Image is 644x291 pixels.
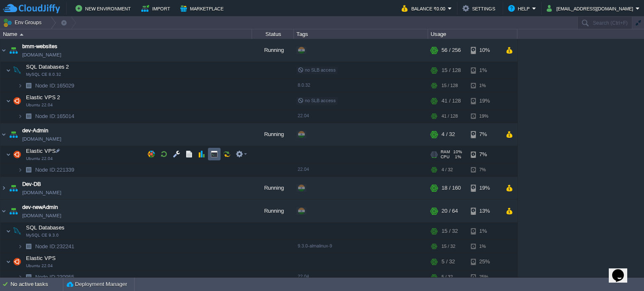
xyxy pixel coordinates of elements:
img: AMDAwAAAACH5BAEAAAAALAAAAAABAAEAAAICRAEAOw== [20,33,23,36]
div: 1% [471,240,498,253]
span: [DOMAIN_NAME] [22,51,61,59]
span: [DOMAIN_NAME] [22,188,61,197]
iframe: chat widget [609,258,636,283]
div: 15 / 32 [441,223,458,239]
button: Help [508,3,532,13]
div: Status [252,29,293,39]
a: Node ID:230955 [34,273,75,281]
div: No active tasks [10,278,63,291]
img: AMDAwAAAACH5BAEAAAAALAAAAAABAAEAAAICRAEAOw== [6,62,11,79]
img: AMDAwAAAACH5BAEAAAAALAAAAAABAAEAAAICRAEAOw== [0,39,7,62]
span: 10% [453,149,462,155]
a: dev-newAdmin [22,203,58,211]
img: AMDAwAAAACH5BAEAAAAALAAAAAABAAEAAAICRAEAOw== [18,163,23,176]
span: Node ID: [35,274,57,280]
img: AMDAwAAAACH5BAEAAAAALAAAAAABAAEAAAICRAEAOw== [0,123,7,146]
span: MySQL CE 8.0.32 [26,72,61,77]
div: 19% [471,110,498,123]
img: AMDAwAAAACH5BAEAAAAALAAAAAABAAEAAAICRAEAOw== [0,200,7,222]
span: Node ID: [35,243,57,250]
span: [DOMAIN_NAME] [22,135,61,143]
a: Node ID:165029 [34,82,75,89]
span: no SLB access [298,98,336,103]
div: 41 / 128 [441,93,461,109]
img: AMDAwAAAACH5BAEAAAAALAAAAAABAAEAAAICRAEAOw== [18,240,23,253]
img: AMDAwAAAACH5BAEAAAAALAAAAAABAAEAAAICRAEAOw== [11,93,23,109]
div: 5 / 32 [441,270,453,283]
img: AMDAwAAAACH5BAEAAAAALAAAAAABAAEAAAICRAEAOw== [11,146,23,163]
span: 232241 [34,243,75,250]
div: Running [252,123,294,146]
img: AMDAwAAAACH5BAEAAAAALAAAAAABAAEAAAICRAEAOw== [6,93,11,109]
span: SQL Databases [25,224,66,231]
button: Env Groups [3,17,44,28]
img: AMDAwAAAACH5BAEAAAAALAAAAAABAAEAAAICRAEAOw== [6,253,11,270]
span: CPU [441,155,449,160]
span: 165014 [34,113,75,120]
span: SQL Databases 2 [25,63,70,70]
img: AMDAwAAAACH5BAEAAAAALAAAAAABAAEAAAICRAEAOw== [0,177,7,199]
img: AMDAwAAAACH5BAEAAAAALAAAAAABAAEAAAICRAEAOw== [23,79,34,92]
div: 19% [471,177,498,199]
div: 41 / 128 [441,110,458,123]
img: AMDAwAAAACH5BAEAAAAALAAAAAABAAEAAAICRAEAOw== [8,200,19,222]
a: Node ID:221339 [34,166,75,173]
span: Ubuntu 22.04 [26,103,53,108]
span: Elastic VPS 2 [25,94,61,101]
div: 4 / 32 [441,123,455,146]
span: RAM [441,149,450,155]
a: Elastic VPSUbuntu 22.04 [25,148,57,154]
a: Node ID:165014 [34,113,75,120]
div: 13% [471,200,498,222]
img: AMDAwAAAACH5BAEAAAAALAAAAAABAAEAAAICRAEAOw== [8,123,19,146]
img: AMDAwAAAACH5BAEAAAAALAAAAAABAAEAAAICRAEAOw== [18,110,23,123]
span: Elastic VPS [25,147,57,155]
span: 1% [453,155,461,160]
div: 15 / 128 [441,62,461,79]
a: SQL DatabasesMySQL CE 9.3.0 [25,224,66,231]
div: 10% [471,39,498,62]
img: AMDAwAAAACH5BAEAAAAALAAAAAABAAEAAAICRAEAOw== [23,270,34,283]
div: 25% [471,253,498,270]
img: AMDAwAAAACH5BAEAAAAALAAAAAABAAEAAAICRAEAOw== [8,39,19,62]
div: 7% [471,163,498,176]
a: Elastic VPSUbuntu 22.04 [25,255,57,261]
img: AMDAwAAAACH5BAEAAAAALAAAAAABAAEAAAICRAEAOw== [23,240,34,253]
img: AMDAwAAAACH5BAEAAAAALAAAAAABAAEAAAICRAEAOw== [8,177,19,199]
div: 56 / 256 [441,39,461,62]
a: dev-Admin [22,126,48,135]
span: [DOMAIN_NAME] [22,211,61,220]
img: AMDAwAAAACH5BAEAAAAALAAAAAABAAEAAAICRAEAOw== [11,62,23,79]
button: New Environment [75,3,133,13]
div: Usage [428,29,517,39]
div: 7% [471,146,498,163]
span: Node ID: [35,113,57,119]
button: Marketplace [180,3,226,13]
img: AMDAwAAAACH5BAEAAAAALAAAAAABAAEAAAICRAEAOw== [23,163,34,176]
div: Running [252,200,294,222]
span: Elastic VPS [25,255,57,262]
img: CloudJiffy [3,3,60,14]
div: Name [1,29,252,39]
a: Node ID:232241 [34,243,75,250]
span: 9.3.0-almalinux-9 [298,243,332,248]
span: 230955 [34,273,75,281]
div: 1% [471,223,498,239]
span: Ubuntu 22.04 [26,263,53,268]
a: bmm-websites [22,42,57,51]
a: Elastic VPS 2Ubuntu 22.04 [25,94,61,100]
a: Dev-DB [22,180,41,188]
div: 15 / 128 [441,79,458,92]
span: 221339 [34,166,75,173]
button: Settings [462,3,498,13]
button: Deployment Manager [67,280,127,288]
img: AMDAwAAAACH5BAEAAAAALAAAAAABAAEAAAICRAEAOw== [6,223,11,239]
button: Import [141,3,173,13]
div: 1% [471,79,498,92]
div: 7% [471,123,498,146]
div: 1% [471,62,498,79]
